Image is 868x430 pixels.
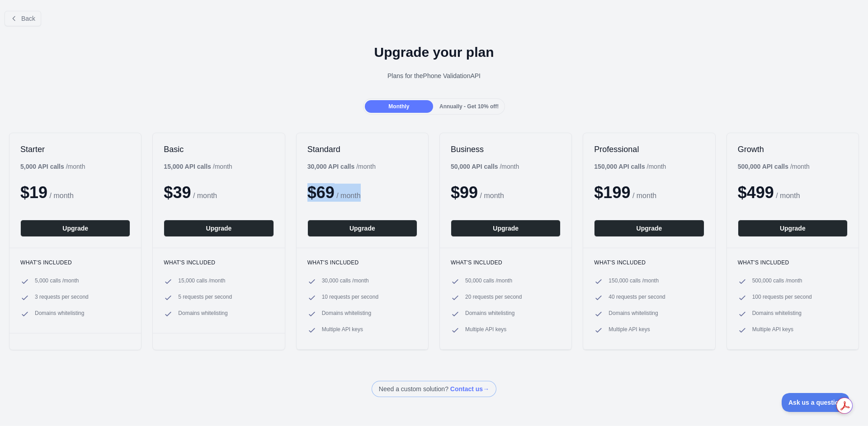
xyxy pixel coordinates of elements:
[307,144,417,155] h2: Standard
[594,183,630,202] span: $ 199
[307,163,355,170] b: 30,000 API calls
[451,144,561,155] h2: Business
[307,162,376,171] div: / month
[451,162,519,171] div: / month
[451,183,478,202] span: $ 99
[594,163,645,170] b: 150,000 API calls
[782,393,850,412] iframe: Toggle Customer Support
[594,162,666,171] div: / month
[451,163,498,170] b: 50,000 API calls
[594,144,704,155] h2: Professional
